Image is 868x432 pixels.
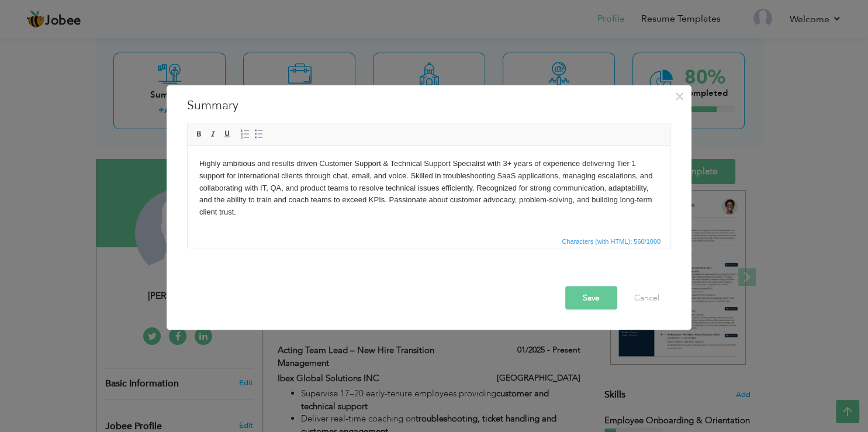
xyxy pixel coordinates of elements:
[559,236,663,246] span: Characters (with HTML): 560/1000
[670,87,689,105] button: Close
[565,286,617,309] button: Save
[188,146,670,233] iframe: Rich Text Editor, summaryEditor
[221,127,234,140] a: Underline
[207,127,220,140] a: Italic
[193,127,206,140] a: Bold
[253,127,265,140] a: Insert/Remove Bulleted List
[675,85,684,106] span: ×
[559,236,664,246] div: Statistics
[238,127,251,140] a: Insert/Remove Numbered List
[623,286,671,309] button: Cancel
[187,96,671,114] h3: Summary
